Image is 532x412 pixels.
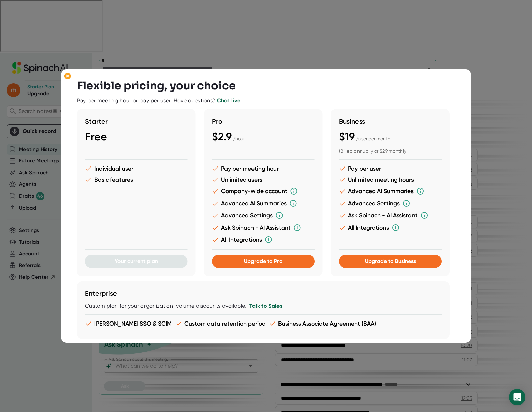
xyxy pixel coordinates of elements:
span: Upgrade to Business [365,258,416,264]
span: / user per month [356,136,390,141]
li: Business Associate Agreement (BAA) [269,320,376,327]
li: Ask Spinach - AI Assistant [339,211,442,220]
li: All Integrations [212,236,315,244]
h3: Pro [212,117,315,125]
li: [PERSON_NAME] SSO & SCIM [85,320,172,327]
div: Open Intercom Messenger [509,389,525,405]
span: $19 [339,130,355,143]
span: Your current plan [115,258,158,264]
h3: Flexible pricing, your choice [77,79,236,92]
li: Unlimited meeting hours [339,176,442,183]
h3: Business [339,117,442,125]
li: Advanced Settings [339,199,442,207]
li: Advanced AI Summaries [339,187,442,195]
span: Free [85,130,107,143]
li: Custom data retention period [175,320,266,327]
button: Your current plan [85,255,188,268]
li: Individual user [85,165,188,172]
li: Pay per user [339,165,442,172]
li: Company-wide account [212,187,315,195]
li: Advanced Settings [212,211,315,220]
li: Pay per meeting hour [212,165,315,172]
li: Basic features [85,176,188,183]
a: Chat live [217,97,241,104]
h3: Starter [85,117,188,125]
span: Upgrade to Pro [244,258,283,264]
li: Advanced AI Summaries [212,199,315,207]
div: (Billed annually or $29 monthly) [339,148,442,154]
a: Talk to Sales [249,303,282,309]
div: Pay per meeting hour or pay per user. Have questions? [77,97,241,104]
button: Upgrade to Pro [212,255,315,268]
li: All Integrations [339,224,442,232]
span: $2.9 [212,130,232,143]
span: / hour [233,136,245,141]
button: Upgrade to Business [339,255,442,268]
li: Unlimited users [212,176,315,183]
li: Ask Spinach - AI Assistant [212,224,315,232]
div: Custom plan for your organization, volume discounts available. [85,303,442,309]
h3: Enterprise [85,289,442,298]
